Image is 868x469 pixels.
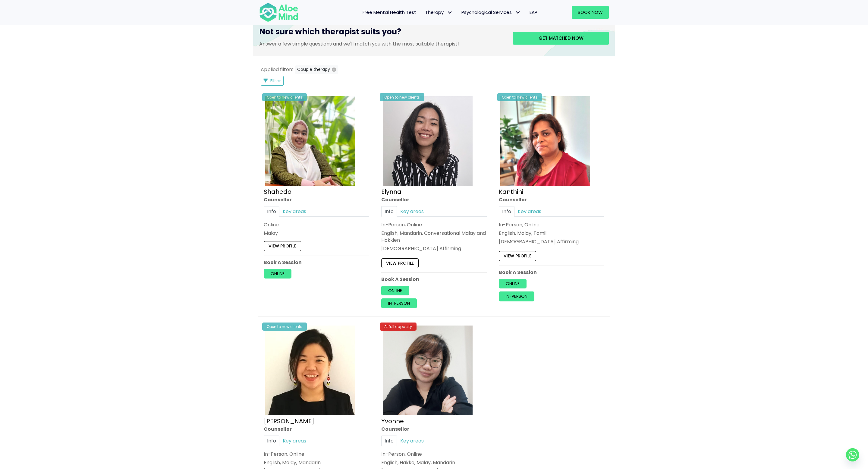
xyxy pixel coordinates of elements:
[261,76,284,86] button: Filter Listings
[499,269,604,276] p: Book A Session
[499,292,534,301] a: In-person
[513,8,522,17] span: Psychological Services: submenu
[381,230,487,244] p: English, Mandarin, Conversational Malay and Hokkien
[445,8,454,17] span: Therapy: submenu
[264,206,279,217] a: Info
[499,279,527,288] a: Online
[421,6,457,19] a: TherapyTherapy: submenu
[264,269,291,279] a: Online
[264,459,369,466] p: English, Malay, Mandarin
[262,323,307,331] div: Open to new clients
[381,436,397,446] a: Info
[358,6,421,19] a: Free Mental Health Test
[264,259,369,266] p: Book A Session
[383,326,473,415] img: Yvonne crop Aloe Mind
[461,9,520,15] span: Psychological Services
[265,96,355,186] img: Shaheda Counsellor
[381,276,487,283] p: Book A Session
[383,96,473,186] img: Elynna Counsellor
[578,9,603,15] span: Book Now
[279,436,310,446] a: Key areas
[264,187,292,196] a: Shaheda
[381,299,417,308] a: In-person
[259,2,298,22] img: Aloe mind Logo
[513,32,609,45] a: Get matched now
[264,230,369,237] p: Malay
[499,196,604,203] div: Counsellor
[381,258,419,268] a: View profile
[500,96,590,186] img: Kanthini-profile
[381,221,487,228] div: In-Person, Online
[279,206,310,217] a: Key areas
[846,448,859,461] a: Whatsapp
[259,26,504,40] h3: Not sure which therapist suits you?
[397,206,427,217] a: Key areas
[381,459,487,466] p: English, Hakka, Malay, Mandarin
[264,241,301,251] a: View profile
[572,6,609,19] a: Book Now
[381,286,409,295] a: Online
[380,323,417,331] div: At full capacity
[381,187,401,196] a: Elynna
[499,187,523,196] a: Kanthini
[381,451,487,458] div: In-Person, Online
[499,221,604,228] div: In-Person, Online
[381,417,404,425] a: Yvonne
[264,417,314,425] a: [PERSON_NAME]
[295,65,338,74] button: Couple therapy
[262,93,307,101] div: Open to new clients
[381,245,487,252] div: [DEMOGRAPHIC_DATA] Affirming
[499,206,514,217] a: Info
[264,451,369,458] div: In-Person, Online
[261,66,294,73] span: Applied filters:
[530,9,537,15] span: EAP
[425,9,452,15] span: Therapy
[499,251,536,261] a: View profile
[363,9,416,15] span: Free Mental Health Test
[497,93,542,101] div: Open to new clients
[264,221,369,228] div: Online
[264,196,369,203] div: Counsellor
[499,230,604,237] p: English, Malay, Tamil
[381,206,397,217] a: Info
[264,436,279,446] a: Info
[265,326,355,415] img: Karen Counsellor
[381,196,487,203] div: Counsellor
[306,6,542,19] nav: Menu
[381,426,487,433] div: Counsellor
[270,77,281,84] span: Filter
[397,436,427,446] a: Key areas
[539,35,583,41] span: Get matched now
[525,6,542,19] a: EAP
[264,426,369,433] div: Counsellor
[259,40,504,47] p: Answer a few simple questions and we'll match you with the most suitable therapist!
[380,93,424,101] div: Open to new clients
[499,238,604,245] div: [DEMOGRAPHIC_DATA] Affirming
[514,206,545,217] a: Key areas
[457,6,525,19] a: Psychological ServicesPsychological Services: submenu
